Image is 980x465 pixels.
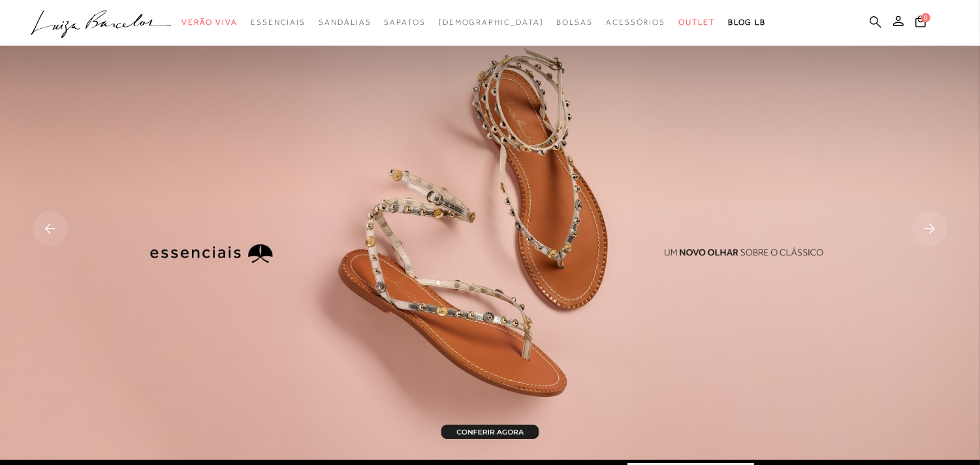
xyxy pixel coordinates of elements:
span: Acessórios [606,18,665,27]
a: categoryNavScreenReaderText [384,10,425,35]
button: 0 [911,14,930,32]
a: BLOG LB [728,10,766,35]
a: noSubCategoriesText [439,10,544,35]
span: 0 [921,13,930,22]
a: categoryNavScreenReaderText [251,10,306,35]
span: BLOG LB [728,18,766,27]
span: Bolsas [556,18,593,27]
span: Sapatos [384,18,425,27]
a: categoryNavScreenReaderText [182,10,238,35]
span: Sandálias [319,18,371,27]
span: Outlet [678,18,715,27]
span: Essenciais [251,18,306,27]
span: Verão Viva [182,18,238,27]
span: [DEMOGRAPHIC_DATA] [439,18,544,27]
a: categoryNavScreenReaderText [678,10,715,35]
a: categoryNavScreenReaderText [556,10,593,35]
a: categoryNavScreenReaderText [606,10,665,35]
a: categoryNavScreenReaderText [319,10,371,35]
